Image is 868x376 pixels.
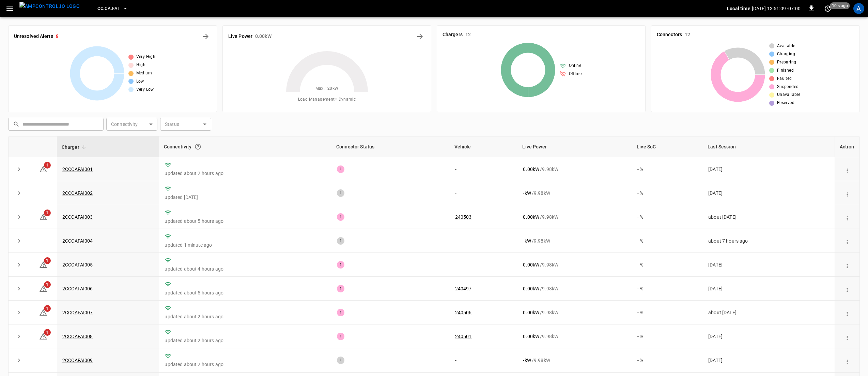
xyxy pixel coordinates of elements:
[337,189,344,197] div: 1
[703,157,835,181] td: [DATE]
[853,3,864,14] div: profile-icon
[632,136,703,157] th: Live SoC
[523,333,626,340] div: / 9.98 kW
[14,260,24,270] button: expand row
[39,262,47,267] a: 1
[44,209,51,216] span: 1
[298,96,356,103] span: Load Management = Dynamic
[455,310,472,315] a: 240506
[523,166,626,173] div: / 9.98 kW
[200,31,211,42] button: All Alerts
[523,309,539,316] p: 0.00 kW
[44,281,51,288] span: 1
[569,62,581,69] span: Online
[777,51,795,58] span: Charging
[777,91,800,98] span: Unavailable
[44,305,51,312] span: 1
[14,212,24,222] button: expand row
[136,78,144,85] span: Low
[165,337,326,344] p: updated about 2 hours ago
[455,334,472,339] a: 240501
[842,285,852,292] div: action cell options
[632,205,703,229] td: - %
[14,188,24,198] button: expand row
[56,33,59,40] h6: 8
[703,229,835,253] td: about 7 hours ago
[703,348,835,372] td: [DATE]
[443,31,463,39] h6: Chargers
[842,357,852,364] div: action cell options
[165,242,326,248] p: updated 1 minute ago
[14,331,24,342] button: expand row
[632,253,703,277] td: - %
[777,100,794,106] span: Reserved
[777,43,795,49] span: Available
[44,162,51,169] span: 1
[523,285,626,292] div: / 9.98 kW
[842,261,852,268] div: action cell options
[523,214,539,220] p: 0.00 kW
[752,5,801,12] p: [DATE] 13:51:09 -07:00
[523,237,531,244] p: - kW
[450,181,518,205] td: -
[703,205,835,229] td: about [DATE]
[14,236,24,246] button: expand row
[703,277,835,301] td: [DATE]
[62,358,93,363] a: 2CCCAFAI009
[337,261,344,269] div: 1
[777,75,792,82] span: Faulted
[165,313,326,320] p: updated about 2 hours ago
[136,86,154,93] span: Very Low
[315,85,339,92] span: Max. 120 kW
[337,357,344,364] div: 1
[14,284,24,294] button: expand row
[62,167,93,172] a: 2CCCAFAI001
[14,164,24,174] button: expand row
[62,214,93,220] a: 2CCCAFAI003
[777,59,796,66] span: Preparing
[44,329,51,336] span: 1
[632,277,703,301] td: - %
[228,33,252,40] h6: Live Power
[165,170,326,177] p: updated about 2 hours ago
[727,5,750,12] p: Local time
[62,262,93,267] a: 2CCCAFAI005
[703,301,835,324] td: about [DATE]
[450,229,518,253] td: -
[569,71,582,77] span: Offline
[95,2,130,15] button: CC.CA.FAI
[703,253,835,277] td: [DATE]
[337,165,344,173] div: 1
[39,286,47,291] a: 1
[14,33,53,40] h6: Unresolved Alerts
[703,181,835,205] td: [DATE]
[523,309,626,316] div: / 9.98 kW
[62,190,93,196] a: 2CCCAFAI002
[62,334,93,339] a: 2CCCAFAI008
[62,143,88,151] span: Charger
[465,31,471,39] h6: 12
[136,54,156,60] span: Very High
[523,357,531,364] p: - kW
[632,301,703,324] td: - %
[632,157,703,181] td: - %
[165,218,326,225] p: updated about 5 hours ago
[136,62,146,69] span: High
[450,157,518,181] td: -
[523,166,539,173] p: 0.00 kW
[39,309,47,315] a: 1
[455,286,472,291] a: 240497
[450,253,518,277] td: -
[523,237,626,244] div: / 9.98 kW
[523,261,539,268] p: 0.00 kW
[517,136,632,157] th: Live Power
[165,289,326,296] p: updated about 5 hours ago
[164,141,327,153] div: Connectivity
[455,214,472,220] a: 240503
[44,257,51,264] span: 1
[523,333,539,340] p: 0.00 kW
[523,214,626,220] div: / 9.98 kW
[337,333,344,340] div: 1
[632,229,703,253] td: - %
[337,237,344,245] div: 1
